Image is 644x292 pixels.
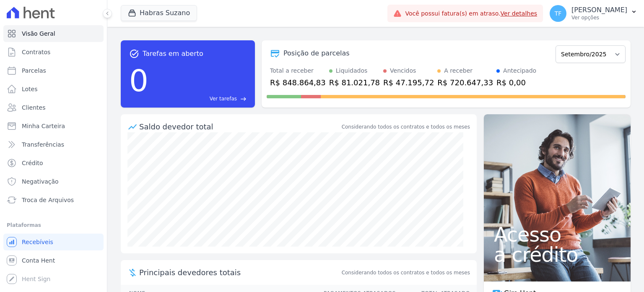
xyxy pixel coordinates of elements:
div: R$ 720.647,33 [437,77,493,88]
span: Parcelas [22,66,46,75]
div: R$ 47.195,72 [383,77,434,88]
div: R$ 81.021,78 [329,77,380,88]
button: Habras Suzano [121,5,197,21]
span: task_alt [129,49,139,59]
div: Vencidos [390,66,416,75]
div: R$ 848.864,83 [270,77,326,88]
div: 0 [129,59,148,103]
a: Minha Carteira [3,118,104,134]
span: Principais devedores totais [139,267,340,278]
a: Lotes [3,81,104,97]
span: Visão Geral [22,29,55,38]
a: Troca de Arquivos [3,192,104,208]
a: Negativação [3,173,104,190]
div: A receber [444,66,473,75]
span: Lotes [22,85,38,93]
span: Negativação [22,177,59,186]
div: Considerando todos os contratos e todos os meses [342,123,470,131]
span: Ver tarefas [210,95,237,103]
a: Conta Hent [3,252,104,269]
span: Minha Carteira [22,122,65,130]
span: east [240,96,247,102]
span: Troca de Arquivos [22,196,74,204]
a: Contratos [3,44,104,61]
button: TF [PERSON_NAME] Ver opções [543,2,644,25]
a: Visão Geral [3,25,104,42]
span: TF [555,11,562,16]
a: Recebíveis [3,234,104,250]
a: Ver detalhes [501,10,538,17]
div: Posição de parcelas [283,48,350,58]
span: Acesso [494,224,621,245]
span: Recebíveis [22,238,53,246]
span: a crédito [494,245,621,265]
span: Considerando todos os contratos e todos os meses [342,269,470,276]
span: Você possui fatura(s) em atraso. [405,9,537,18]
div: Saldo devedor total [139,121,340,132]
div: R$ 0,00 [496,77,536,88]
a: Ver tarefas east [152,95,247,103]
div: Total a receber [270,66,326,75]
a: Transferências [3,136,104,153]
a: Crédito [3,155,104,171]
p: [PERSON_NAME] [571,6,627,14]
div: Plataformas [7,220,100,230]
a: Clientes [3,99,104,116]
div: Antecipado [503,66,536,75]
div: Liquidados [336,66,368,75]
p: Ver opções [571,14,627,21]
span: Tarefas em aberto [143,49,203,59]
span: Contratos [22,48,50,56]
span: Clientes [22,103,45,112]
a: Parcelas [3,62,104,79]
span: Conta Hent [22,256,55,265]
span: Crédito [22,159,43,167]
span: Transferências [22,140,64,149]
